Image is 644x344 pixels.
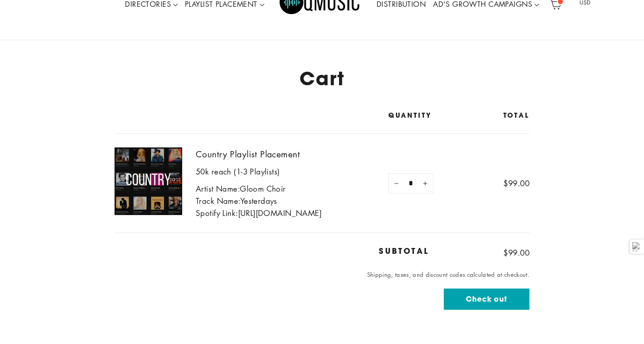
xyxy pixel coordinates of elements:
button: Check out [444,289,529,310]
button: Reduce item quantity by one [388,173,401,193]
p: 50k reach (1-3 Playlists) [196,165,388,178]
p: Shipping, taxes, and discount codes calculated at checkout. [329,270,529,280]
button: Increase item quantity by one [421,173,433,193]
a: Country Playlist Placement [196,147,388,161]
span: $99.00 [503,248,529,258]
div: Quantity [388,112,433,119]
div: Total [438,112,529,119]
h1: Cart [115,67,529,89]
div: Artist Name:Gloom Choir Track Name:Yesterdays Spotify Link:[URL][DOMAIN_NAME] [196,147,388,219]
img: Country Playlist Placement - 50k reach (1-3 Playlists) [115,147,182,215]
span: $99.00 [503,178,529,188]
p: Subtotal [329,247,429,256]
